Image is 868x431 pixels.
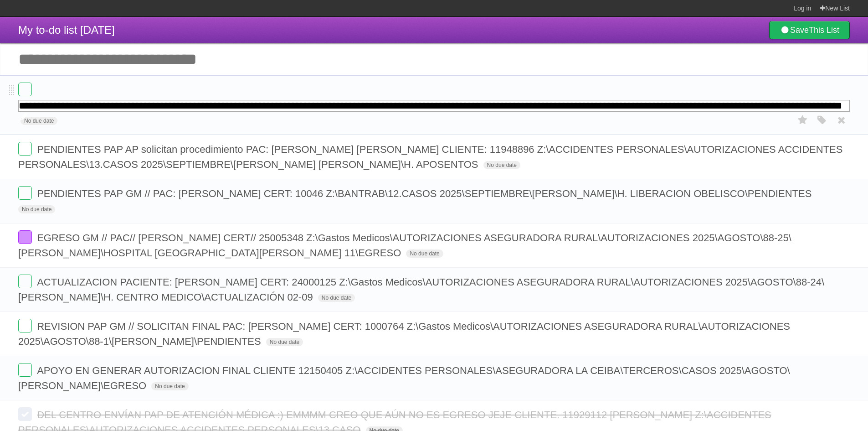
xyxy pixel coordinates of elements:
label: Done [18,319,32,332]
span: ACTUALIZACION PACIENTE: [PERSON_NAME] CERT: 24000125 Z:\Gastos Medicos\AUTORIZACIONES ASEGURADORA... [18,276,824,303]
span: APOYO EN GENERAR AUTORIZACION FINAL CLIENTE 12150405 Z:\ACCIDENTES PERSONALES\ASEGURADORA LA CEIB... [18,365,790,391]
span: No due date [151,382,188,390]
span: My to-do list [DATE] [18,24,115,36]
label: Done [18,275,32,288]
span: EGRESO GM // PAC// [PERSON_NAME] CERT// 25005348 Z:\Gastos Medicos\AUTORIZACIONES ASEGURADORA RUR... [18,232,791,259]
label: Done [18,363,32,377]
span: PENDIENTES PAP GM // PAC: [PERSON_NAME] CERT: 10046 Z:\BANTRAB\12.CASOS 2025\SEPTIEMBRE\[PERSON_N... [37,188,814,199]
span: PENDIENTES PAP AP solicitan procedimiento PAC: [PERSON_NAME] [PERSON_NAME] CLIENTE: 11948896 Z:\A... [18,144,842,170]
span: No due date [266,338,303,346]
label: Done [18,407,32,421]
a: SaveThis List [769,21,850,39]
label: Done [18,230,32,244]
span: No due date [21,117,57,125]
b: This List [809,26,839,35]
label: Done [18,186,32,200]
span: No due date [406,249,443,258]
label: Done [18,83,32,96]
label: Done [18,142,32,156]
span: No due date [483,161,520,169]
span: No due date [18,205,55,213]
span: REVISION PAP GM // SOLICITAN FINAL PAC: [PERSON_NAME] CERT: 1000764 Z:\Gastos Medicos\AUTORIZACIO... [18,321,790,347]
span: No due date [318,294,355,302]
label: Star task [794,113,812,128]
